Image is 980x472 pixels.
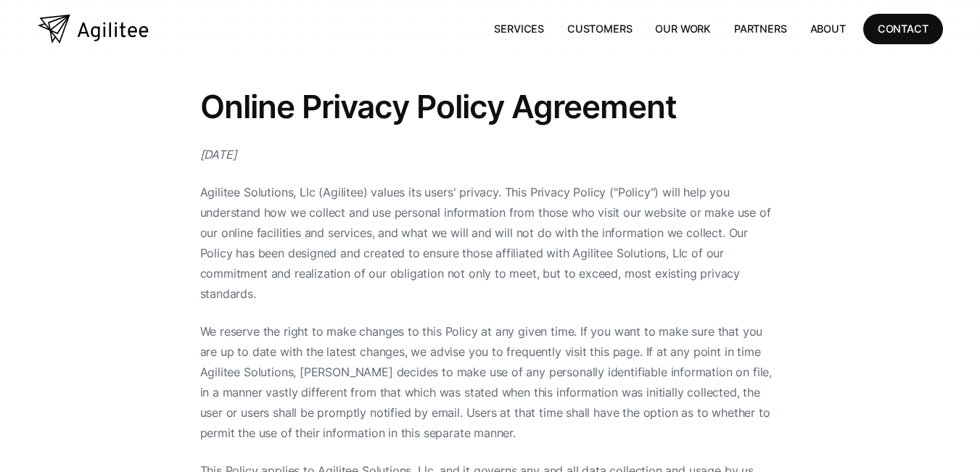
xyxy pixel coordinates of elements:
[799,14,857,44] a: About
[878,20,928,38] div: CONTACT
[200,321,781,443] p: We reserve the right to make changes to this Policy at any given time. If you want to make sure t...
[200,182,781,304] p: Agilitee Solutions, Llc (Agilitee) values its users' privacy. This Privacy Policy ("Policy") will...
[38,15,149,44] a: home
[200,87,781,127] h1: Online Privacy Policy Agreement
[863,14,943,44] a: CONTACT
[556,14,643,44] a: Customers
[722,14,799,44] a: Partners
[200,147,237,162] em: [DATE]
[643,14,722,44] a: Our Work
[482,14,556,44] a: Services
